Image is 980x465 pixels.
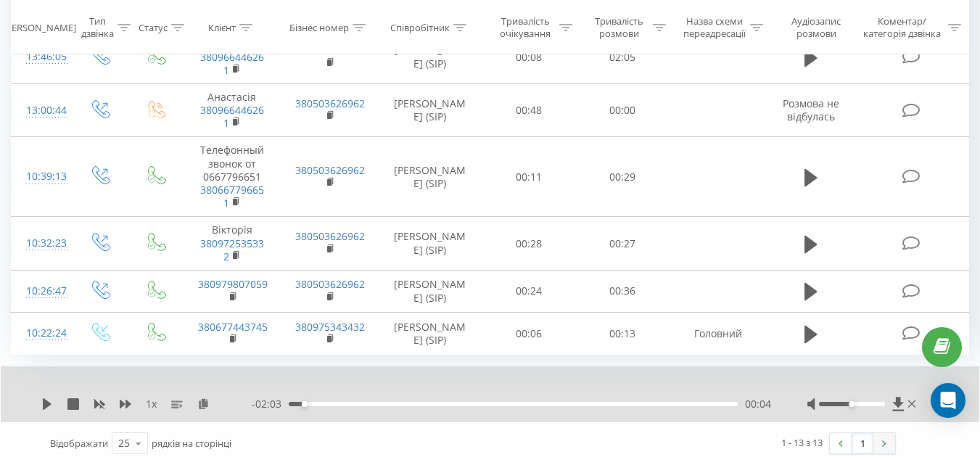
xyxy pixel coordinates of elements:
td: 02:05 [576,30,670,84]
a: 380972535332 [200,236,264,263]
div: Клієнт [208,21,236,33]
td: Анастасія [184,30,281,84]
td: 00:29 [576,137,670,217]
td: 00:00 [576,83,670,137]
td: [PERSON_NAME] (SIP) [378,83,482,137]
div: Коментар/категорія дзвінка [860,15,944,40]
td: [PERSON_NAME] (SIP) [378,217,482,271]
div: Тип дзвінка [81,15,114,40]
div: 25 [118,436,130,450]
div: Назва схеми переадресації [683,15,746,40]
td: 00:48 [482,83,576,137]
td: [PERSON_NAME] (SIP) [378,313,482,355]
div: Статус [139,21,168,33]
td: 00:28 [482,217,576,271]
td: Телефонный звонок от 0667796651 [184,137,281,217]
td: 00:11 [482,137,576,217]
a: 380677443745 [198,320,268,334]
div: 10:32:23 [26,229,57,258]
a: 380966446261 [200,50,264,77]
div: Співробітник [390,21,450,33]
td: Головний [670,313,767,355]
span: - 02:03 [252,397,289,411]
td: 00:08 [482,30,576,84]
div: 1 - 13 з 13 [781,435,823,450]
span: Відображати [50,437,108,450]
div: 10:26:47 [26,277,57,305]
td: 00:24 [482,270,576,312]
div: Open Intercom Messenger [931,383,965,418]
td: Вікторія [184,217,281,271]
div: [PERSON_NAME] [3,21,76,33]
a: 380503626962 [295,277,365,291]
div: 13:46:05 [26,43,57,71]
td: [PERSON_NAME] (SIP) [378,270,482,312]
div: 10:22:24 [26,319,57,347]
a: 380966446261 [200,103,264,130]
td: 00:36 [576,270,670,312]
span: рядків на сторінці [152,437,231,450]
div: Тривалість розмови [589,15,649,40]
div: Аудіозапис розмови [780,15,853,40]
div: 10:39:13 [26,162,57,191]
div: Бізнес номер [289,21,349,33]
a: 380979807059 [198,277,268,291]
a: 380503626962 [295,163,365,177]
td: [PERSON_NAME] (SIP) [378,30,482,84]
span: 1 x [146,397,157,411]
td: Анастасія [184,83,281,137]
a: 380503626962 [295,96,365,110]
div: Тривалість очікування [495,15,556,40]
td: 00:13 [576,313,670,355]
div: Accessibility label [302,401,308,407]
div: Accessibility label [849,401,855,407]
a: 1 [852,433,873,453]
td: 00:27 [576,217,670,271]
td: [PERSON_NAME] (SIP) [378,137,482,217]
span: 00:04 [745,397,771,411]
div: 13:00:44 [26,96,57,125]
a: 380667796651 [200,183,264,210]
a: 380503626962 [295,229,365,243]
td: 00:06 [482,313,576,355]
span: Розмова не відбулась [783,96,839,123]
a: 380975343432 [295,320,365,334]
